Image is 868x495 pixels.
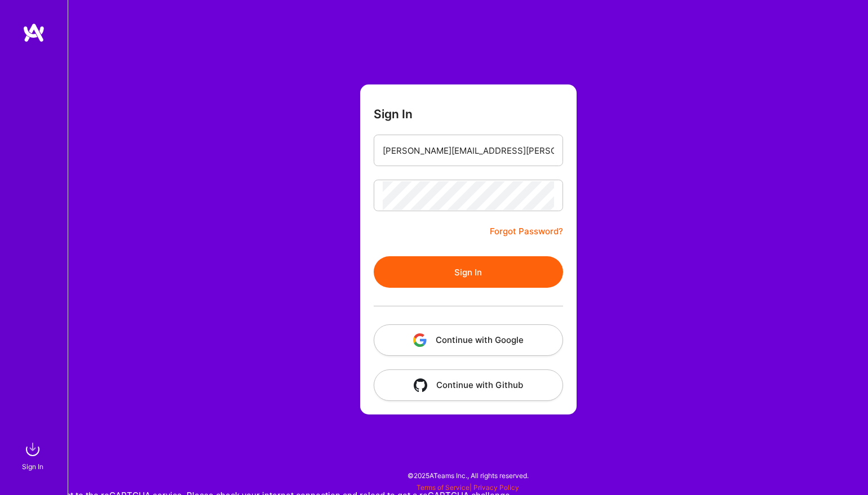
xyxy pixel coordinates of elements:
[21,438,44,461] img: sign in
[22,461,43,472] div: Sign In
[473,483,519,492] a: Privacy Policy
[417,483,470,492] a: Terms of Service
[23,23,45,43] img: logo
[374,107,413,121] h3: Sign In
[383,136,554,165] input: Email...
[413,333,427,347] img: icon
[374,369,563,401] button: Continue with Github
[490,225,563,238] a: Forgot Password?
[417,483,519,492] span: |
[374,256,563,288] button: Sign In
[374,324,563,356] button: Continue with Google
[414,378,427,392] img: icon
[68,461,868,489] div: © 2025 ATeams Inc., All rights reserved.
[24,438,44,472] a: sign inSign In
